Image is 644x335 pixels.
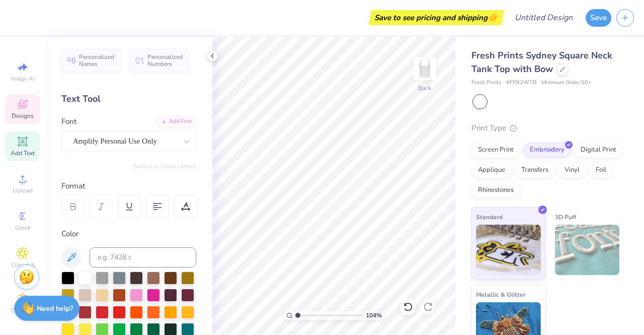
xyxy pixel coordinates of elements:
[11,75,35,83] span: Image AI
[61,180,197,192] div: Format
[15,224,31,232] span: Greek
[488,11,499,23] span: 👉
[515,163,555,178] div: Transfers
[90,247,196,267] input: e.g. 7428 c
[471,183,520,198] div: Rhinestones
[61,228,196,240] div: Color
[476,225,541,275] img: Standard
[476,212,503,222] span: Standard
[555,225,620,275] img: 3D Puff
[11,306,35,314] span: Decorate
[37,304,73,313] strong: Need help?
[12,112,34,120] span: Designs
[366,311,382,320] span: 104 %
[61,92,196,106] div: Text Tool
[371,10,502,25] div: Save to see pricing and shipping
[147,53,183,68] span: Personalized Numbers
[574,143,623,158] div: Digital Print
[589,163,613,178] div: Foil
[476,289,526,300] span: Metallic & Glitter
[586,9,611,27] button: Save
[156,116,196,127] div: Add Font
[79,53,115,68] span: Personalized Names
[558,163,586,178] div: Vinyl
[471,143,520,158] div: Screen Print
[471,79,501,87] span: Fresh Prints
[523,143,571,158] div: Embroidery
[5,261,40,277] span: Clipart & logos
[471,163,512,178] div: Applique
[418,84,431,93] div: Back
[61,116,76,127] label: Font
[133,162,196,170] button: Switch to Greek Letters
[415,58,435,79] img: Back
[471,122,624,134] div: Print Type
[13,186,33,194] span: Upload
[11,149,35,157] span: Add Text
[506,79,536,87] span: # FP82WTB
[541,79,592,87] span: Minimum Order: 50 +
[507,8,581,28] input: Untitled Design
[555,212,576,222] span: 3D Puff
[471,49,612,75] span: Fresh Prints Sydney Square Neck Tank Top with Bow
